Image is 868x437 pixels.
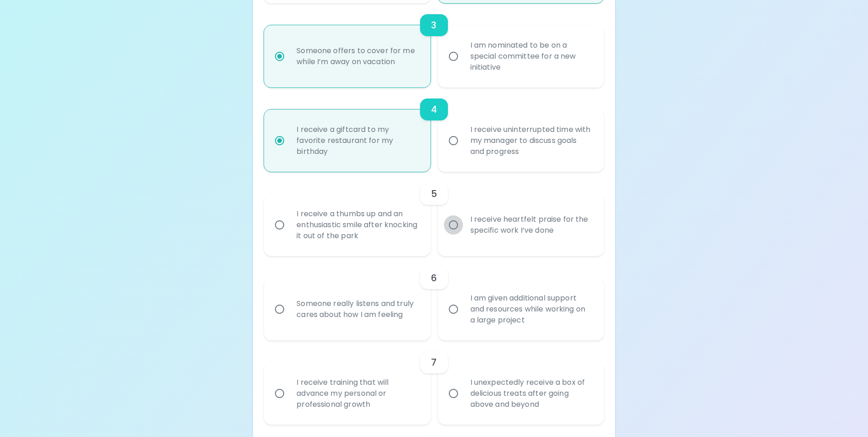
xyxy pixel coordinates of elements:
[289,366,425,421] div: I receive training that will advance my personal or professional growth
[463,282,599,337] div: I am given additional support and resources while working on a large project
[289,287,425,331] div: Someone really listens and truly cares about how I am feeling
[431,186,437,201] h6: 5
[264,340,604,425] div: choice-group-check
[264,3,604,87] div: choice-group-check
[264,256,604,340] div: choice-group-check
[431,271,437,285] h6: 6
[463,113,599,168] div: I receive uninterrupted time with my manager to discuss goals and progress
[463,203,599,247] div: I receive heartfelt praise for the specific work I’ve done
[264,172,604,256] div: choice-group-check
[431,355,437,370] h6: 7
[431,102,437,117] h6: 4
[289,197,425,252] div: I receive a thumbs up and an enthusiastic smile after knocking it out of the park
[289,34,425,78] div: Someone offers to cover for me while I’m away on vacation
[463,366,599,421] div: I unexpectedly receive a box of delicious treats after going above and beyond
[289,113,425,168] div: I receive a giftcard to my favorite restaurant for my birthday
[431,18,437,33] h6: 3
[264,87,604,172] div: choice-group-check
[463,29,599,84] div: I am nominated to be on a special committee for a new initiative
